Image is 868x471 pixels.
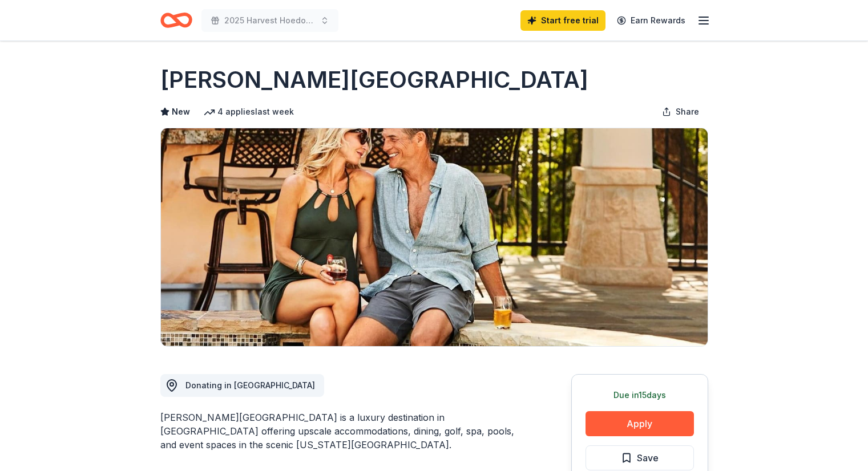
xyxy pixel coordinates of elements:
div: [PERSON_NAME][GEOGRAPHIC_DATA] is a luxury destination in [GEOGRAPHIC_DATA] offering upscale acco... [160,411,516,452]
button: Share [653,100,708,123]
button: Apply [586,411,694,436]
h1: [PERSON_NAME][GEOGRAPHIC_DATA] [160,64,588,96]
img: Image for La Cantera Resort & Spa [161,128,708,346]
button: Save [586,445,694,470]
a: Start free trial [520,10,605,31]
span: Donating in [GEOGRAPHIC_DATA] [185,380,315,390]
span: New [172,105,190,119]
a: Earn Rewards [610,10,692,31]
a: Home [160,7,192,34]
div: Due in 15 days [586,388,694,402]
button: 2025 Harvest Hoedown [201,9,338,32]
span: 2025 Harvest Hoedown [224,14,316,27]
span: Share [676,105,699,119]
div: 4 applies last week [204,105,294,119]
span: Save [637,450,659,465]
